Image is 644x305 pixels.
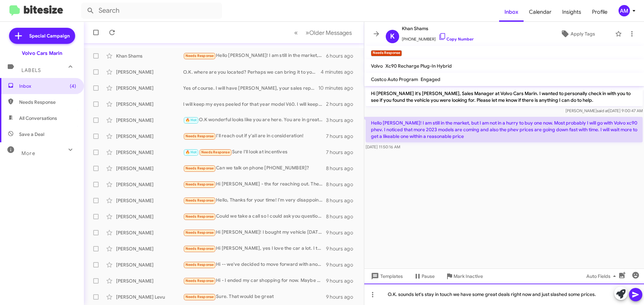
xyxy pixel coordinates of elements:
[613,5,637,16] button: AM
[326,133,359,140] div: 7 hours ago
[309,29,352,36] span: Older Messages
[543,28,612,40] button: Apply Tags
[421,76,440,82] span: Engaged
[326,197,359,204] div: 8 hours ago
[524,2,557,22] span: Calendar
[302,26,356,40] button: Next
[185,150,197,154] span: 🔥 Hot
[183,293,326,301] div: Sure. That would be great
[19,115,57,122] span: All Conversations
[183,213,326,220] div: Could we take a call so I could ask you questions about the lease agreement ?
[326,117,359,124] div: 3 hours ago
[294,28,298,37] span: «
[22,50,62,57] div: Volvo Cars Marin
[185,262,214,267] span: Needs Response
[290,26,302,40] button: Previous
[116,213,183,220] div: [PERSON_NAME]
[116,53,183,59] div: Khan Shams
[116,149,183,156] div: [PERSON_NAME]
[185,54,214,58] span: Needs Response
[19,83,76,89] span: Inbox
[440,270,488,282] button: Mark Inactive
[116,165,183,172] div: [PERSON_NAME]
[185,182,214,186] span: Needs Response
[183,180,326,188] div: Hi [PERSON_NAME] - thx for reaching out. The car were after isn't at [GEOGRAPHIC_DATA] unfortunat...
[326,213,359,220] div: 8 hours ago
[402,24,474,32] span: Khan Shams
[116,133,183,140] div: [PERSON_NAME]
[183,116,326,124] div: O.K wonderful looks like you are here. You are in great hands. Please let me know if there is any...
[185,246,214,251] span: Needs Response
[183,132,326,140] div: I'll reach out if y'all are in consideration!
[422,270,435,282] span: Pause
[438,36,474,42] a: Copy Number
[183,229,326,236] div: Hi [PERSON_NAME]! I bought my vehicle [DATE] at the dealership with [PERSON_NAME]. He was very co...
[116,245,183,252] div: [PERSON_NAME]
[185,134,214,138] span: Needs Response
[183,164,326,172] div: Can we talk on phone [PHONE_NUMBER]?
[366,87,643,106] p: Hi [PERSON_NAME] it's [PERSON_NAME], Sales Manager at Volvo Cars Marin. I wanted to personally ch...
[326,261,359,268] div: 9 hours ago
[326,229,359,236] div: 9 hours ago
[371,76,418,82] span: Costco Auto Program
[183,197,326,204] div: Hello, Thanks for your time! I'm very disappointed to know that the Volvo C40 is discontinued as ...
[566,108,643,113] span: [PERSON_NAME] [DATE] 9:00:47 AM
[371,50,402,56] small: Needs Response
[326,245,359,252] div: 9 hours ago
[183,101,326,107] div: I will keep my eyes peeled for that year model V60. I will keep you posted if something arrives. ...
[201,150,230,154] span: Needs Response
[318,85,359,91] div: 10 minutes ago
[385,63,452,69] span: Xc90 Recharge Plug-In Hybrid
[185,198,214,203] span: Needs Response
[306,28,309,37] span: »
[185,279,214,283] span: Needs Response
[81,3,222,19] input: Search
[453,270,483,282] span: Mark Inactive
[557,2,587,22] a: Insights
[370,270,403,282] span: Templates
[364,284,644,305] div: O.K. sounds let's stay in touch we have some great deals right now and just slashed some prices.
[183,69,321,75] div: O.K. where are you located? Perhaps we can bring it to you and if you like it we can do the contr...
[326,165,359,172] div: 8 hours ago
[185,295,214,299] span: Needs Response
[619,5,630,16] div: AM
[70,83,76,89] span: (4)
[116,117,183,124] div: [PERSON_NAME]
[326,149,359,156] div: 7 hours ago
[116,69,183,75] div: [PERSON_NAME]
[185,214,214,219] span: Needs Response
[21,67,41,73] span: Labels
[183,245,326,252] div: Hi [PERSON_NAME], yes I love the car a lot. I think my only wish was that it was a plug in hybrid
[499,2,524,22] a: Inbox
[116,294,183,300] div: [PERSON_NAME] Levu
[19,99,76,105] span: Needs Response
[116,181,183,188] div: [PERSON_NAME]
[408,270,440,282] button: Pause
[116,261,183,268] div: [PERSON_NAME]
[326,53,359,59] div: 6 hours ago
[21,150,35,156] span: More
[183,277,326,285] div: Hi - I ended my car shopping for now. Maybe check in with me again in [DATE]. Thanks.
[402,32,474,43] span: [PHONE_NUMBER]
[116,229,183,236] div: [PERSON_NAME]
[183,261,326,269] div: Hi -- we've decided to move forward with another vehicle. Thank you
[586,270,619,282] span: Auto Fields
[390,31,395,42] span: K
[185,166,214,170] span: Needs Response
[326,294,359,300] div: 9 hours ago
[587,2,613,22] a: Profile
[19,131,44,138] span: Save a Deal
[597,108,608,113] span: said at
[321,69,359,75] div: 4 minutes ago
[9,28,75,44] a: Special Campaign
[581,270,624,282] button: Auto Fields
[185,118,197,122] span: 🔥 Hot
[116,197,183,204] div: [PERSON_NAME]
[183,52,326,60] div: Hello [PERSON_NAME]! I am still in the market, but I am not in a hurry to buy one now. Most proba...
[116,101,183,107] div: [PERSON_NAME]
[183,148,326,156] div: Sure I'll look at incentives
[116,278,183,284] div: [PERSON_NAME]
[326,101,359,107] div: 2 hours ago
